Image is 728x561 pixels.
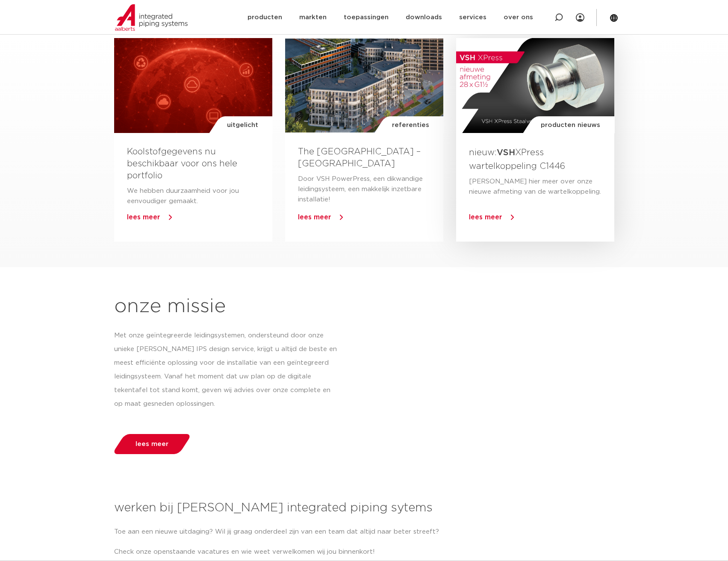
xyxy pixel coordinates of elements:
strong: VSH [497,148,515,157]
a: lees meer [298,214,331,221]
p: Met onze geïntegreerde leidingsystemen, ondersteund door onze unieke [PERSON_NAME] IPS design ser... [114,329,339,411]
p: [PERSON_NAME] hier meer over onze nieuwe afmeting van de wartelkoppeling. [469,177,601,197]
a: nieuw:VSHXPress wartelkoppeling C1446 [469,148,565,170]
a: The [GEOGRAPHIC_DATA] – [GEOGRAPHIC_DATA] [298,148,421,168]
h3: werken bij [PERSON_NAME] integrated piping sytems [114,499,614,517]
p: Check onze openstaande vacatures en wie weet verwelkomen wij jou binnenkort! [114,545,614,559]
a: lees meer [127,214,160,221]
span: uitgelicht [227,116,258,134]
a: Koolstofgegevens nu beschikbaar voor ons hele portfolio [127,148,237,180]
h1: onze missie [114,293,614,320]
span: referenties [392,116,429,134]
span: lees meer [136,441,168,447]
span: producten nieuws [541,116,600,134]
a: lees meer [112,434,192,454]
p: Toe aan een nieuwe uitdaging? Wil jij graag onderdeel zijn van een team dat altijd naar beter str... [114,525,614,539]
a: lees meer [469,214,502,221]
p: We hebben duurzaamheid voor jou eenvoudiger gemaakt. [127,186,259,207]
p: Door VSH PowerPress, een dikwandige leidingsysteem, een makkelijk inzetbare installatie! [298,174,430,205]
